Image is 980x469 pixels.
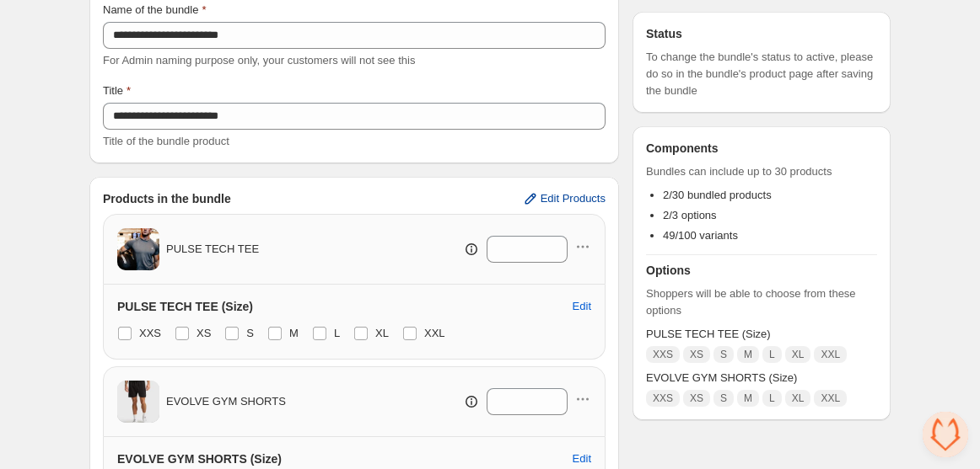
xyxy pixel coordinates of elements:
[563,293,601,320] button: Edit
[334,327,340,339] span: L
[769,392,775,405] span: L
[103,190,231,207] h3: Products in the bundle
[923,412,968,457] a: Open chat
[646,140,719,157] h3: Components
[117,450,282,467] h3: EVOLVE GYM SHORTS (Size)
[646,326,877,343] span: PULSE TECH TEE (Size)
[103,135,229,147] span: Title of the bundle product
[720,392,727,405] span: S
[424,327,445,339] span: XXL
[541,192,606,205] span: Edit Products
[821,348,840,361] span: XXL
[744,348,752,361] span: M
[166,393,286,410] span: EVOLVE GYM SHORTS
[646,163,877,180] span: Bundles can include up to 30 products
[646,262,877,279] h3: Options
[663,189,772,201] span: 2/30 bundled products
[573,452,591,466] span: Edit
[139,327,161,339] span: XXS
[821,392,840,405] span: XXL
[117,298,253,315] h3: PULSE TECH TEE (Size)
[792,392,805,405] span: XL
[103,83,131,99] label: Title
[246,327,254,339] span: S
[663,229,738,242] span: 49/100 variants
[653,348,673,361] span: XXS
[103,2,207,19] label: Name of the bundle
[720,348,727,361] span: S
[653,392,673,405] span: XXS
[646,49,877,99] span: To change the bundle's status to active, please do so in the bundle's product page after saving t...
[792,348,805,361] span: XL
[646,25,877,42] h3: Status
[769,348,775,361] span: L
[166,241,259,258] span: PULSE TECH TEE
[663,209,717,221] span: 2/3 options
[375,327,389,339] span: XL
[573,300,591,313] span: Edit
[744,392,752,405] span: M
[117,374,159,430] img: EVOLVE GYM SHORTS
[690,392,703,405] span: XS
[289,327,299,339] span: M
[197,327,211,339] span: XS
[646,285,877,319] span: Shoppers will be able to choose from these options
[646,370,877,386] span: EVOLVE GYM SHORTS (Size)
[690,348,703,361] span: XS
[117,221,159,278] img: PULSE TECH TEE
[512,185,616,212] button: Edit Products
[103,54,415,67] span: For Admin naming purpose only, your customers will not see this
